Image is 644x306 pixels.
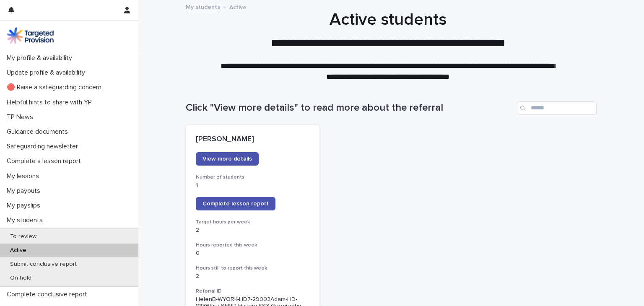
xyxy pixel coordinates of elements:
p: My lessons [3,172,46,180]
h3: Target hours per week [196,219,309,226]
h3: Number of students [196,174,309,181]
h3: Hours still to report this week [196,265,309,272]
a: Complete lesson report [196,197,275,210]
p: My payslips [3,202,47,210]
p: TP News [3,113,40,121]
p: 🔴 Raise a safeguarding concern [3,83,108,91]
p: Complete conclusive report [3,290,94,298]
input: Search [517,101,597,115]
span: Complete lesson report [203,201,269,207]
p: On hold [3,275,38,282]
p: My profile & availability [3,54,79,62]
p: 2 [196,273,309,280]
p: 2 [196,227,309,234]
a: My students [186,2,220,11]
h3: Referral ID [196,288,309,295]
p: Safeguarding newsletter [3,143,85,150]
p: Update profile & availability [3,69,92,77]
p: My payouts [3,187,47,195]
p: [PERSON_NAME] [196,135,309,144]
img: M5nRWzHhSzIhMunXDL62 [7,27,54,44]
p: Active [3,247,33,254]
p: My students [3,216,49,224]
p: To review [3,233,43,240]
span: View more details [203,156,252,162]
h3: Hours reported this week [196,242,309,249]
p: Active [229,2,247,11]
a: View more details [196,152,259,166]
h1: Active students [182,10,593,30]
p: Submit conclusive report [3,261,83,268]
h1: Click "View more details" to read more about the referral [186,102,514,114]
p: 1 [196,182,309,189]
p: Helpful hints to share with YP [3,99,99,106]
p: Guidance documents [3,128,75,136]
p: Complete a lesson report [3,157,88,165]
p: 0 [196,250,309,257]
